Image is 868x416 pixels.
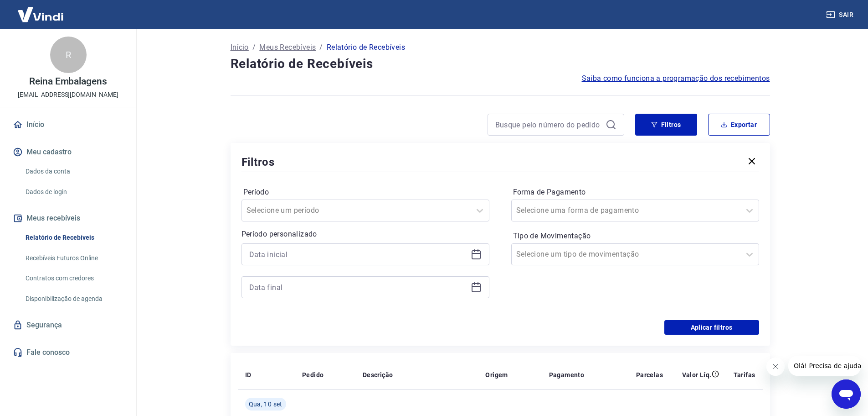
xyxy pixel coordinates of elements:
p: Tarifas [734,370,755,379]
button: Filtros [635,114,697,136]
p: Descrição [363,370,393,379]
p: Pagamento [549,370,585,379]
a: Dados da conta [22,162,125,181]
a: Fale conosco [11,342,125,363]
button: Meu cadastro [11,142,125,162]
button: Exportar [708,114,770,136]
input: Busque pelo número do pedido [495,118,602,132]
h4: Relatório de Recebíveis [231,55,770,73]
a: Meus Recebíveis [259,42,316,53]
p: Período personalizado [241,229,489,240]
p: Reina Embalagens [29,77,107,86]
span: Olá! Precisa de ajuda? [5,6,77,14]
iframe: Mensagem da empresa [788,356,861,376]
a: Início [231,42,249,53]
button: Sair [824,6,857,23]
label: Período [243,187,488,198]
p: / [319,42,323,53]
a: Saiba como funciona a programação dos recebimentos [582,73,770,84]
a: Disponibilização de agenda [22,290,125,308]
button: Aplicar filtros [664,320,759,335]
p: Parcelas [636,370,663,379]
iframe: Botão para abrir a janela de mensagens [832,379,861,409]
button: Meus recebíveis [11,208,125,228]
p: / [252,42,256,53]
div: R [50,37,87,73]
p: Valor Líq. [682,370,712,379]
p: ID [245,370,252,379]
h5: Filtros [241,155,275,169]
a: Contratos com credores [22,269,125,288]
img: Vindi [11,0,70,28]
p: Origem [485,370,508,379]
p: [EMAIL_ADDRESS][DOMAIN_NAME] [18,90,118,100]
a: Segurança [11,315,125,335]
p: Relatório de Recebíveis [327,42,405,53]
a: Dados de login [22,183,125,201]
label: Forma de Pagamento [513,187,757,198]
input: Data final [249,280,467,294]
iframe: Fechar mensagem [766,358,785,376]
p: Pedido [302,370,324,379]
span: Qua, 10 set [249,400,282,409]
input: Data inicial [249,247,467,261]
a: Início [11,115,125,135]
label: Tipo de Movimentação [513,231,757,242]
a: Recebíveis Futuros Online [22,249,125,268]
a: Relatório de Recebíveis [22,228,125,247]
